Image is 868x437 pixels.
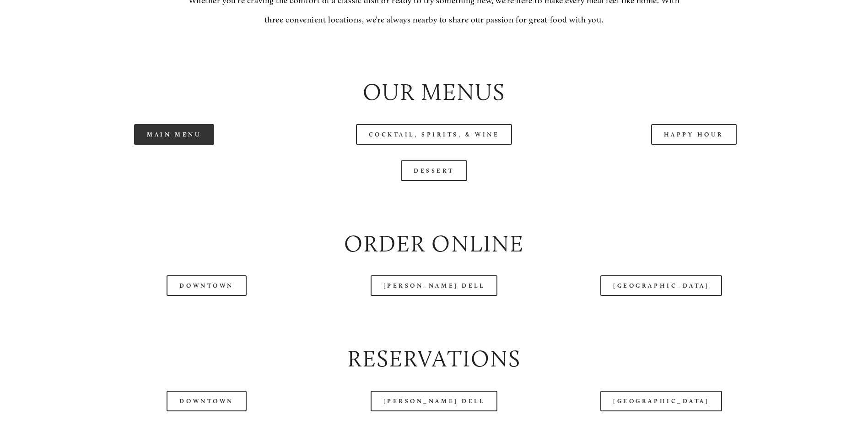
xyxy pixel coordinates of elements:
h2: Our Menus [52,76,816,109]
a: [PERSON_NAME] Dell [371,275,498,296]
a: [PERSON_NAME] Dell [371,391,498,411]
a: Happy Hour [651,124,737,145]
h2: Order Online [52,228,816,260]
a: Cocktail, Spirits, & Wine [356,124,512,145]
a: Dessert [401,160,467,181]
a: [GEOGRAPHIC_DATA] [600,391,722,411]
a: Downtown [167,391,246,411]
a: [GEOGRAPHIC_DATA] [600,275,722,296]
a: Downtown [167,275,246,296]
a: Main Menu [134,124,214,145]
h2: Reservations [52,343,816,375]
